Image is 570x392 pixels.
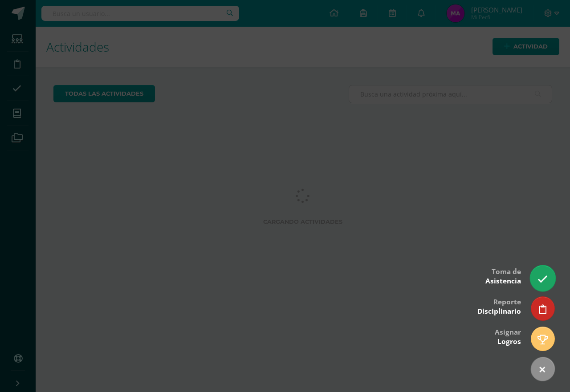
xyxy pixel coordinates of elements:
div: Toma de [485,261,521,290]
span: Disciplinario [477,307,521,316]
span: Asistencia [485,276,521,286]
div: Reporte [477,291,521,320]
span: Logros [497,337,521,346]
div: Asignar [495,322,521,351]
